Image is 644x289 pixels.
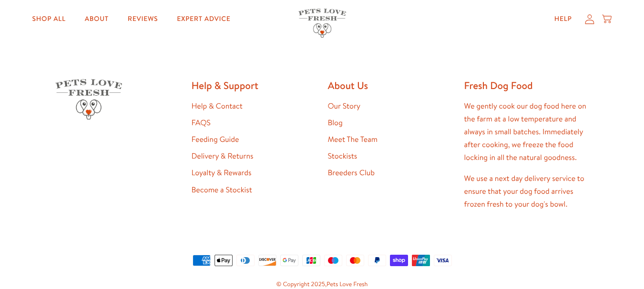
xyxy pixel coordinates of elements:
a: Shop All [25,10,73,29]
a: Delivery & Returns [192,151,254,161]
a: Blog [328,118,343,128]
a: Pets Love Fresh [327,280,368,289]
p: We gently cook our dog food here on the farm at a low temperature and always in small batches. Im... [464,100,589,165]
a: Loyalty & Rewards [192,168,252,178]
a: Our Story [328,101,361,111]
a: Reviews [120,10,165,29]
a: Become a Stockist [192,185,252,195]
a: Breeders Club [328,168,375,178]
p: We use a next day delivery service to ensure that your dog food arrives frozen fresh to your dog'... [464,172,589,211]
a: Meet The Team [328,134,378,145]
h2: About Us [328,79,453,92]
a: Help [547,10,580,29]
h2: Fresh Dog Food [464,79,589,92]
a: Expert Advice [169,10,238,29]
a: FAQS [192,118,211,128]
img: Pets Love Fresh [55,79,122,120]
a: Stockists [328,151,358,161]
h2: Help & Support [192,79,317,92]
a: About [77,10,116,29]
a: Help & Contact [192,101,243,111]
a: Feeding Guide [192,134,239,145]
img: Pets Love Fresh [298,9,346,38]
